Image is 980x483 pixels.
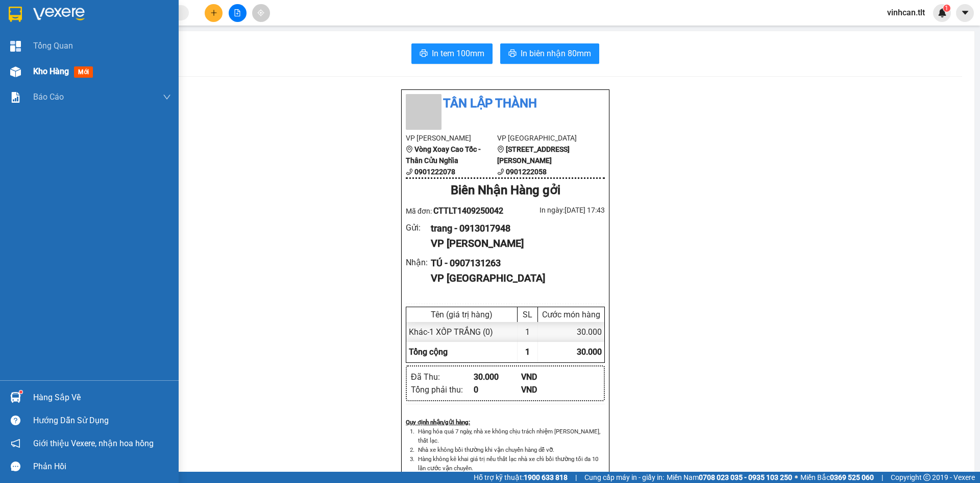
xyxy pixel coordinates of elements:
[406,132,497,144] li: VP [PERSON_NAME]
[33,90,64,103] span: Báo cáo
[33,39,73,52] span: Tổng Quan
[520,310,535,319] div: SL
[74,66,93,78] span: mới
[879,6,933,19] span: vinhcan.tlt
[210,9,217,16] span: plus
[497,145,570,165] b: [STREET_ADDRESS][PERSON_NAME]
[406,181,605,200] div: Biên Nhận Hàng gởi
[409,327,493,337] span: Khác - 1 XỐP TRẮNG (0)
[474,472,568,483] span: Hỗ trợ kỹ thuật:
[541,310,602,319] div: Cước món hàng
[33,459,171,474] div: Phản hồi
[411,43,493,64] button: printerIn tem 100mm
[406,168,413,175] span: phone
[47,49,186,66] text: CTTLT1409250042
[11,462,20,471] span: message
[234,9,241,16] span: file-add
[406,204,505,217] div: Mã đơn:
[474,383,521,396] div: 0
[10,66,21,77] img: warehouse-icon
[406,94,605,113] li: Tân Lập Thành
[521,383,569,396] div: VND
[667,472,792,483] span: Miền Nam
[406,418,605,427] div: Quy định nhận/gửi hàng :
[577,347,602,357] span: 30.000
[411,371,474,383] div: Đã Thu :
[525,347,530,357] span: 1
[431,236,597,251] div: VP [PERSON_NAME]
[524,473,568,481] strong: 1900 633 818
[699,473,792,481] strong: 0708 023 035 - 0935 103 250
[163,93,171,101] span: down
[432,47,484,60] span: In tem 100mm
[229,4,247,22] button: file-add
[923,474,930,481] span: copyright
[431,270,597,286] div: VP [GEOGRAPHIC_DATA]
[506,168,547,176] b: 0901222058
[497,132,589,144] li: VP [GEOGRAPHIC_DATA]
[943,5,950,12] sup: 1
[10,41,21,52] img: dashboard-icon
[956,4,974,22] button: caret-down
[406,256,431,269] div: Nhận :
[497,146,504,153] span: environment
[575,472,577,483] span: |
[33,66,69,76] span: Kho hàng
[505,204,605,216] div: In ngày: [DATE] 17:43
[500,43,599,64] button: printerIn biên nhận 80mm
[416,445,605,454] li: Nhà xe không bồi thường khi vận chuyển hàng dễ vỡ.
[11,439,20,448] span: notification
[33,390,171,405] div: Hàng sắp về
[414,168,455,176] b: 0901222078
[518,322,538,342] div: 1
[584,472,664,483] span: Cung cấp máy in - giấy in:
[420,49,428,59] span: printer
[10,392,21,403] img: warehouse-icon
[521,47,591,60] span: In biên nhận 80mm
[11,416,20,425] span: question-circle
[406,221,431,234] div: Gửi :
[9,7,22,22] img: logo-vxr
[521,371,569,383] div: VND
[33,437,154,450] span: Giới thiệu Vexere, nhận hoa hồng
[406,145,481,165] b: Vòng Xoay Cao Tốc - Thân Cửu Nghĩa
[411,383,474,396] div: Tổng phải thu :
[252,4,270,22] button: aim
[508,49,517,59] span: printer
[10,92,21,103] img: solution-icon
[6,73,227,100] div: [PERSON_NAME]
[416,427,605,445] li: Hàng hóa quá 7 ngày, nhà xe không chịu trách nhiệm [PERSON_NAME], thất lạc.
[433,206,503,216] span: CTTLT1409250042
[497,168,504,175] span: phone
[961,8,970,17] span: caret-down
[538,322,604,342] div: 30.000
[800,472,874,483] span: Miền Bắc
[795,475,798,479] span: ⚪️
[409,347,448,357] span: Tổng cộng
[881,472,883,483] span: |
[19,390,22,394] sup: 1
[938,8,947,17] img: icon-new-feature
[33,413,171,428] div: Hướng dẫn sử dụng
[431,256,597,270] div: TÚ - 0907131263
[205,4,223,22] button: plus
[431,221,597,236] div: trang - 0913017948
[474,371,521,383] div: 30.000
[416,454,605,473] li: Hàng không kê khai giá trị nếu thất lạc nhà xe chỉ bồi thường tối đa 10 lần cước vận chuyển.
[409,310,514,319] div: Tên (giá trị hàng)
[830,473,874,481] strong: 0369 525 060
[406,146,413,153] span: environment
[945,5,948,12] span: 1
[257,9,264,16] span: aim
